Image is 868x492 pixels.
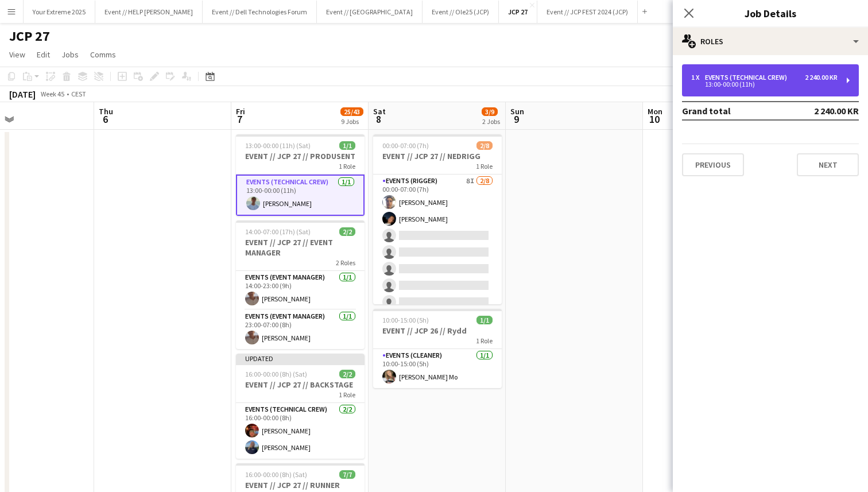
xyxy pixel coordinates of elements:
span: 1/1 [476,316,493,324]
span: 10 [646,113,662,126]
button: Event // [GEOGRAPHIC_DATA] [317,1,423,23]
a: Jobs [57,47,83,62]
div: 9 Jobs [341,117,363,126]
span: View [9,49,25,60]
a: Edit [32,47,55,62]
app-card-role: Events (Technical Crew)2/216:00-00:00 (8h)[PERSON_NAME][PERSON_NAME] [236,403,365,459]
span: Fri [236,106,245,117]
span: 8 [371,113,386,126]
h3: EVENT // JCP 27 // RUNNER [236,480,365,490]
app-card-role: Events (Technical Crew)1/113:00-00:00 (11h)[PERSON_NAME] [236,175,365,216]
app-job-card: 13:00-00:00 (11h) (Sat)1/1EVENT // JCP 27 // PRODUSENT1 RoleEvents (Technical Crew)1/113:00-00:00... [236,134,365,216]
span: 1 Role [339,162,355,171]
span: 25/43 [340,107,363,116]
div: Updated [236,354,365,363]
span: 1 Role [339,390,355,399]
span: 2/2 [339,370,355,378]
span: 7 [234,113,245,126]
span: Comms [90,49,116,60]
div: 1 x [691,73,705,82]
span: 2 Roles [336,258,355,267]
div: 2 240.00 KR [805,73,838,82]
app-card-role: Events (Event Manager)1/123:00-07:00 (8h)[PERSON_NAME] [236,310,365,349]
span: Sat [373,106,386,117]
h3: Job Details [673,6,868,21]
span: 2/8 [476,141,493,150]
button: JCP 27 [499,1,537,23]
span: 10:00-15:00 (5h) [382,316,429,324]
span: 16:00-00:00 (8h) (Sat) [245,370,307,378]
div: [DATE] [9,88,36,100]
h1: JCP 27 [9,28,50,45]
h3: EVENT // JCP 27 // EVENT MANAGER [236,237,365,258]
span: 1/1 [339,141,355,150]
button: Event // Ole25 (JCP) [423,1,499,23]
app-card-role: Events (Cleaner)1/110:00-15:00 (5h)[PERSON_NAME] Mo [373,349,502,388]
h3: EVENT // JCP 27 // PRODUSENT [236,151,365,161]
div: Events (Technical Crew) [705,73,792,82]
div: 2 Jobs [482,117,500,126]
app-job-card: 14:00-07:00 (17h) (Sat)2/2EVENT // JCP 27 // EVENT MANAGER2 RolesEvents (Event Manager)1/114:00-2... [236,220,365,349]
span: 14:00-07:00 (17h) (Sat) [245,227,311,236]
span: 1 Role [476,336,493,345]
span: 00:00-07:00 (7h) [382,141,429,150]
button: Event // HELP [PERSON_NAME] [95,1,203,23]
span: Mon [648,106,662,117]
app-job-card: Updated16:00-00:00 (8h) (Sat)2/2EVENT // JCP 27 // BACKSTAGE1 RoleEvents (Technical Crew)2/216:00... [236,354,365,459]
span: 9 [509,113,524,126]
span: Thu [99,106,113,117]
app-card-role: Events (Event Manager)1/114:00-23:00 (9h)[PERSON_NAME] [236,271,365,310]
span: 7/7 [339,470,355,479]
td: 2 240.00 KR [786,102,859,120]
app-job-card: 10:00-15:00 (5h)1/1EVENT // JCP 26 // Rydd1 RoleEvents (Cleaner)1/110:00-15:00 (5h)[PERSON_NAME] Mo [373,309,502,388]
button: Event // JCP FEST 2024 (JCP) [537,1,638,23]
app-job-card: 00:00-07:00 (7h)2/8EVENT // JCP 27 // NEDRIGG1 RoleEvents (Rigger)8I2/800:00-07:00 (7h)[PERSON_NA... [373,134,502,304]
span: Edit [37,49,50,60]
td: Grand total [682,102,786,120]
div: 13:00-00:00 (11h) [691,82,838,87]
h3: EVENT // JCP 27 // NEDRIGG [373,151,502,161]
button: Your Extreme 2025 [24,1,95,23]
span: 3/9 [482,107,498,116]
span: Jobs [61,49,79,60]
a: View [5,47,30,62]
button: Next [797,153,859,176]
app-card-role: Events (Rigger)8I2/800:00-07:00 (7h)[PERSON_NAME][PERSON_NAME] [373,175,502,330]
a: Comms [86,47,121,62]
button: Event // Dell Technologies Forum [203,1,317,23]
h3: EVENT // JCP 26 // Rydd [373,326,502,336]
h3: EVENT // JCP 27 // BACKSTAGE [236,379,365,390]
span: Week 45 [38,90,67,98]
div: CEST [71,90,86,98]
div: Roles [673,28,868,55]
span: 16:00-00:00 (8h) (Sat) [245,470,307,479]
button: Previous [682,153,744,176]
span: 13:00-00:00 (11h) (Sat) [245,141,311,150]
span: 6 [97,113,113,126]
span: 2/2 [339,227,355,236]
span: 1 Role [476,162,493,171]
span: Sun [510,106,524,117]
